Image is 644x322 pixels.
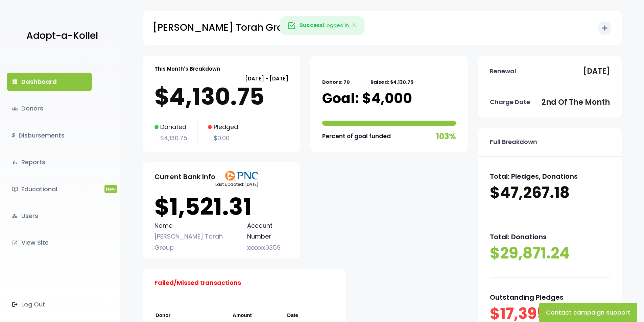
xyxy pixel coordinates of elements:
i: $ [12,131,15,141]
i: launch [12,240,18,246]
p: Pledged [208,122,238,132]
i: manage_accounts [12,213,18,219]
i: bar_chart [12,159,18,165]
p: 103% [436,129,456,144]
p: [DATE] [583,65,610,78]
i: add [601,24,609,32]
p: This Month's Breakdown [154,64,220,73]
p: 2nd of the month [542,96,610,109]
p: $47,267.18 [490,182,610,203]
p: Raised: $4,130.75 [371,78,413,86]
p: $29,871.24 [490,243,610,264]
i: dashboard [12,79,18,85]
p: Name [154,220,226,231]
a: dashboardDashboard [7,73,92,91]
strong: Success! [300,22,325,29]
p: Donors: 70 [322,78,350,86]
p: Total: Pledges, Donations [490,170,610,182]
a: bar_chartReports [7,153,92,171]
div: Logged in [280,16,364,35]
p: $1,521.31 [154,193,288,220]
i: ondemand_video [12,186,18,192]
p: Failed/Missed transactions [154,277,241,288]
button: Contact campaign support [539,303,637,322]
p: xxxxxx0359 [247,242,288,253]
p: Goal: $4,000 [322,90,412,107]
p: $4,130.75 [154,133,187,144]
a: groupsDonors [7,99,92,118]
a: launchView Site [7,233,92,252]
a: $Disbursements [7,126,92,145]
p: [PERSON_NAME] Torah Group [153,19,295,36]
span: groups [12,106,18,112]
p: Percent of goal funded [322,131,391,142]
p: Full Breakdown [490,137,537,147]
a: Adopt-a-Kollel [23,20,98,52]
p: Current Bank Info [154,171,215,183]
p: $0.00 [208,133,238,144]
p: Adopt-a-Kollel [26,27,98,44]
p: Total: Donations [490,231,610,243]
p: Outstanding Pledges [490,291,610,303]
a: Log Out [7,295,92,314]
p: $4,130.75 [154,83,288,110]
span: New [104,185,117,193]
p: [PERSON_NAME] Torah Group [154,231,226,253]
p: Account Number [247,220,288,242]
button: Close [345,17,364,35]
p: Donated [154,122,187,132]
p: Last updated: [DATE] [215,181,259,188]
p: Charge Date [490,97,530,107]
p: Renewal [490,66,516,77]
a: manage_accountsUsers [7,207,92,225]
button: add [598,21,612,35]
img: PNClogo.svg [225,171,259,181]
p: [DATE] - [DATE] [154,74,288,83]
a: ondemand_videoEducationalNew [7,180,92,198]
